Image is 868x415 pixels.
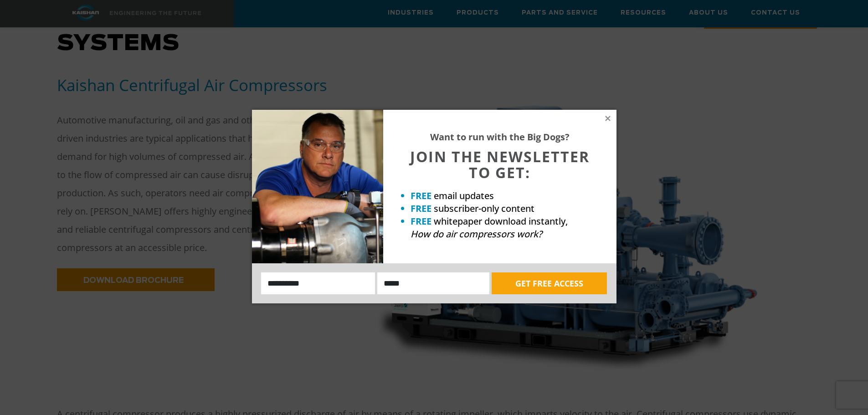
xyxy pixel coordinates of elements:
button: Close [604,114,612,123]
strong: Want to run with the Big Dogs? [430,131,570,143]
input: Name: [261,272,375,294]
span: subscriber-only content [434,202,534,215]
strong: FREE [411,215,431,227]
button: GET FREE ACCESS [492,272,607,294]
span: email updates [434,190,494,202]
strong: FREE [411,202,431,215]
em: How do air compressors work? [411,228,542,240]
strong: FREE [411,190,431,202]
span: JOIN THE NEWSLETTER TO GET: [410,147,590,182]
span: whitepaper download instantly, [434,215,568,227]
input: Email [377,272,489,294]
